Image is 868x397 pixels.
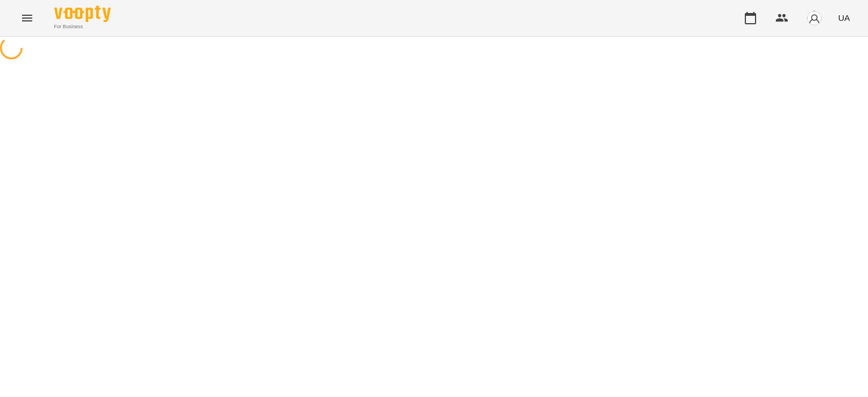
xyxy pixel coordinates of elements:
span: For Business [54,23,111,30]
button: UA [834,7,854,28]
img: avatar_s.png [806,10,822,26]
span: UA [838,12,850,24]
button: Menu [14,5,41,32]
img: Voopty Logo [54,6,111,22]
